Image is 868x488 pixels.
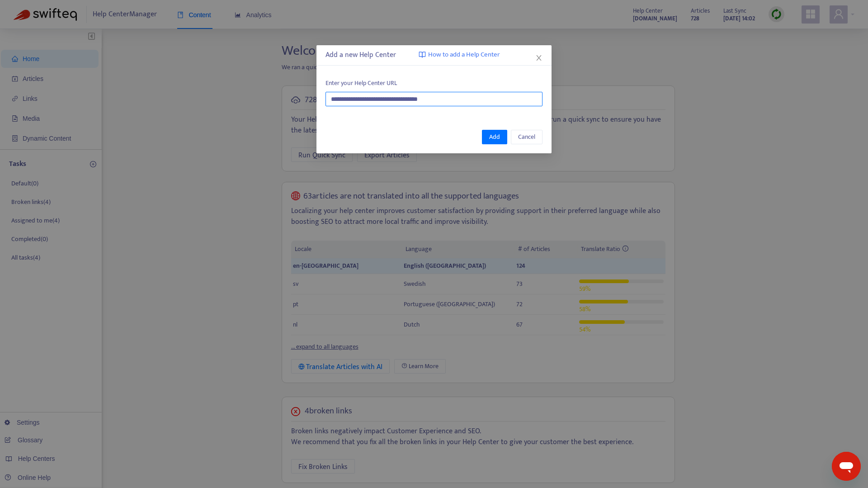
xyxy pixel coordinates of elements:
span: Cancel [518,132,535,142]
button: Cancel [511,130,542,144]
span: Enter your Help Center URL [325,78,542,88]
button: Add [482,130,507,144]
a: How to add a Help Center [419,50,500,60]
iframe: Button to launch messaging window [832,452,861,481]
span: How to add a Help Center [428,50,500,60]
span: close [535,54,542,62]
button: Close [534,53,544,63]
div: Add a new Help Center [325,50,542,61]
span: Add [489,132,500,142]
img: image-link [419,51,426,58]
